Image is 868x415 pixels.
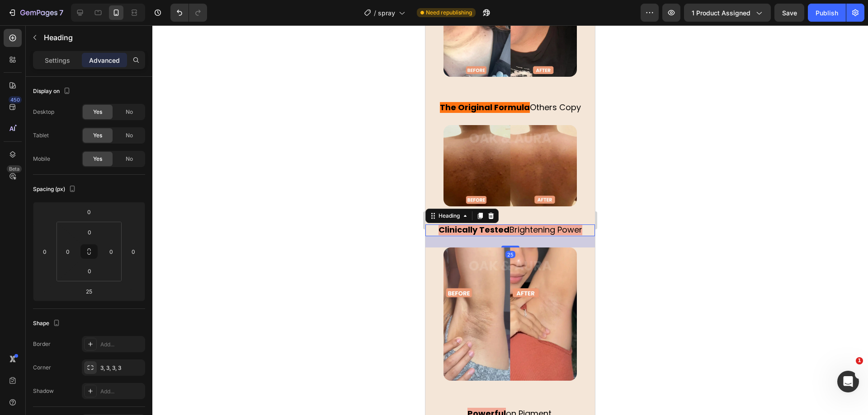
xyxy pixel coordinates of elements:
[59,7,63,18] p: 7
[856,357,863,364] span: 1
[104,76,156,88] span: Others Copy
[80,226,90,233] div: 25
[14,76,104,88] strong: The Original Formula
[80,284,98,298] input: 25
[808,4,846,22] button: Publish
[45,56,70,65] p: Settings
[44,32,142,43] p: Heading
[378,8,395,18] span: spray
[18,100,151,181] img: patch
[33,131,49,140] div: Tablet
[80,382,128,394] span: on Pigment,
[126,108,133,116] span: No
[38,245,52,258] input: 0
[33,340,51,348] div: Border
[1,78,169,88] p: ⁠⁠⁠⁠⁠⁠⁠
[33,317,62,330] div: Shape
[13,199,84,210] strong: Clinically Tested
[170,4,207,22] div: Undo/Redo
[42,382,80,394] strong: Powerful
[80,205,98,219] input: 0
[127,245,140,258] input: 0
[104,245,118,258] input: 0px
[374,8,376,18] span: /
[33,108,54,116] div: Desktop
[11,187,36,195] div: Heading
[7,165,22,173] div: Beta
[816,8,838,18] div: Publish
[18,222,151,355] img: patch
[33,183,78,196] div: Spacing (px)
[692,8,750,18] span: 1 product assigned
[774,4,804,22] button: Save
[33,85,72,98] div: Display on
[782,9,797,17] span: Save
[837,371,859,392] iframe: Intercom live chat
[61,245,75,258] input: 0px
[100,340,143,349] div: Add...
[100,387,143,396] div: Add...
[80,225,99,239] input: 0px
[13,199,157,210] span: Brightening Power
[33,387,54,395] div: Shadow
[80,264,99,278] input: 0px
[93,108,102,116] span: Yes
[684,4,771,22] button: 1 product assigned
[93,155,102,163] span: Yes
[425,25,595,415] iframe: Design area
[33,155,50,163] div: Mobile
[426,9,472,17] span: Need republishing
[89,56,120,65] p: Advanced
[33,364,51,372] div: Corner
[93,131,102,140] span: Yes
[9,96,22,103] div: 450
[4,4,67,22] button: 7
[126,155,133,163] span: No
[100,364,143,372] div: 3, 3, 3, 3
[126,131,133,140] span: No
